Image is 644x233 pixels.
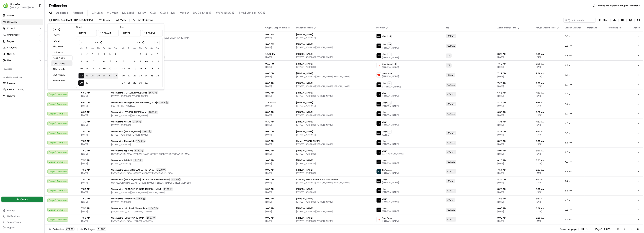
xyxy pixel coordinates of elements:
[96,59,101,64] button: 11
[90,46,96,50] th: Wednesday
[265,91,290,94] span: 8:00 AM
[265,82,290,85] span: 8:00 AM
[107,46,113,50] th: Saturday
[7,27,15,30] span: Control
[138,80,143,86] button: 30
[1,26,43,31] button: Control
[113,66,118,71] button: 21
[1,13,43,18] a: Orders
[7,226,14,229] span: Log out
[101,46,107,50] th: Friday
[265,101,290,104] span: 10:00 AM
[111,85,260,88] span: [STREET_ADDRESS][PERSON_NAME]
[7,59,12,62] span: Fleet
[1,32,43,38] button: Orchestrate
[143,59,149,64] button: 10
[1,19,43,25] a: Deliveries
[92,11,103,15] span: GP Main
[497,56,530,59] span: [DATE]
[7,46,17,49] span: Analytics
[94,41,102,44] div: [DATE]
[265,36,290,39] span: [DATE]
[107,52,113,57] button: 6
[84,52,90,57] button: 2
[120,66,126,71] button: 13
[377,53,381,58] img: uber-new-logo.jpeg
[382,35,387,38] span: Uber
[446,26,449,29] span: Tag
[107,11,118,15] span: ML Main
[126,73,132,79] button: 21
[7,40,15,43] span: Engage
[155,40,160,45] button: Go to next month
[377,208,381,212] img: uber-new-logo.jpeg
[597,18,609,23] button: Map
[96,73,101,79] button: 25
[138,52,143,57] button: 2
[388,42,392,46] button: +3
[111,101,158,104] span: Woolworths Northgate ([GEOGRAPHIC_DATA])
[111,91,147,94] span: Woolworths [PERSON_NAME] Metro
[51,38,73,43] button: [DATE]
[296,66,371,68] span: [STREET_ADDRESS]
[265,66,290,68] span: [DATE]
[7,215,20,218] span: Notifications
[296,95,371,97] span: [STREET_ADDRESS][PERSON_NAME]
[497,62,530,65] span: 7:59 AM
[388,101,392,105] button: +1
[120,46,126,50] th: Monday
[149,59,155,64] button: 11
[296,91,313,94] span: [PERSON_NAME]
[193,11,208,15] span: DA 2B Sites
[126,59,132,64] button: 7
[388,34,392,38] button: +3
[1,45,43,50] a: Analytics
[265,85,290,88] span: [DATE]
[7,14,14,17] span: Orders
[53,18,93,22] span: [DATE] 12:00 AM - [DATE] 11:59 PM
[536,62,559,65] span: 8:08 AM
[51,73,73,77] button: Last month
[1,208,43,213] button: Settings
[113,59,118,64] button: 14
[382,82,387,85] span: Uber
[84,80,90,86] button: 30
[296,75,371,78] span: [STREET_ADDRESS][PERSON_NAME][PERSON_NAME]
[377,73,381,77] img: doordash_logo_v2.png
[90,73,96,79] button: 24
[377,44,381,48] img: uber-new-logo.jpeg
[1,51,43,57] button: Nash AI
[382,72,392,75] span: DoorDash
[120,25,124,29] label: End
[132,59,138,64] button: 8
[1,58,43,63] button: Fleet
[120,18,126,22] span: Views
[1,87,43,92] button: Product Catalog
[447,93,455,96] span: CDAM1
[7,82,16,85] span: Promise
[216,11,231,15] span: WaW NFSO
[81,101,105,104] span: 6:50 AM
[111,56,260,59] span: [STREET_ADDRESS][PERSON_NAME][PERSON_NAME]
[79,40,84,45] button: Go to previous month
[296,62,313,65] span: [PERSON_NAME]
[111,46,260,49] span: [STREET_ADDRESS]
[103,18,110,22] span: Filters
[120,30,141,36] input: Date
[447,83,455,86] span: CDAM1
[149,46,155,50] th: Saturday
[565,64,582,67] span: 1.7 km
[51,50,73,55] button: Last week
[497,53,530,55] span: 8:26 AM
[536,101,559,104] span: 8:24 AM
[265,72,290,75] span: 8:00 AM
[138,66,143,71] button: 16
[78,52,84,57] button: 1
[51,78,73,83] button: Next month
[155,59,160,64] button: 12
[377,160,381,164] img: uber-new-logo.jpeg
[377,34,381,38] img: uber-new-logo.jpeg
[1,197,43,202] button: Create
[84,59,90,64] button: 9
[7,94,15,98] span: Returns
